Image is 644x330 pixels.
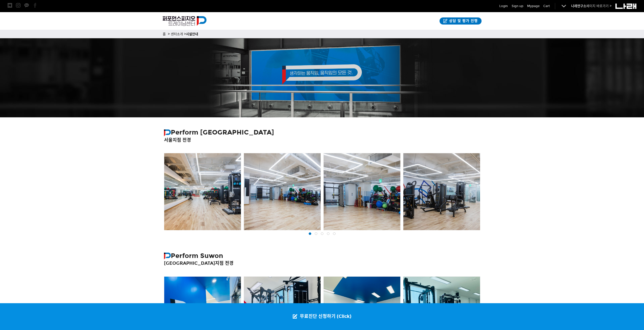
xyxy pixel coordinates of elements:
[571,4,612,8] a: 나래연구소페이지 바로가기 >
[571,4,586,8] strong: 나래연구소
[164,129,171,136] img: 퍼포먼스피지오 심볼 로고
[499,4,508,9] a: Login
[164,128,274,136] strong: Perform [GEOGRAPHIC_DATA]
[164,253,171,259] img: 퍼포먼스피지오 심볼 로고
[288,303,357,330] a: 무료진단 신청하기 (Click)
[164,252,223,260] strong: Perform Suwon
[448,18,478,24] span: 상담 및 평가 진행
[164,260,234,266] strong: [GEOGRAPHIC_DATA]지점 전경
[527,4,539,9] a: Mypage
[164,137,191,143] strong: 서울지점 전경
[163,31,482,37] p: 홈 > 센터소개 >
[440,17,482,25] a: 상담 및 평가 진행
[186,32,198,36] strong: 시설안내
[543,4,550,9] a: Cart
[512,4,523,9] a: Sign up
